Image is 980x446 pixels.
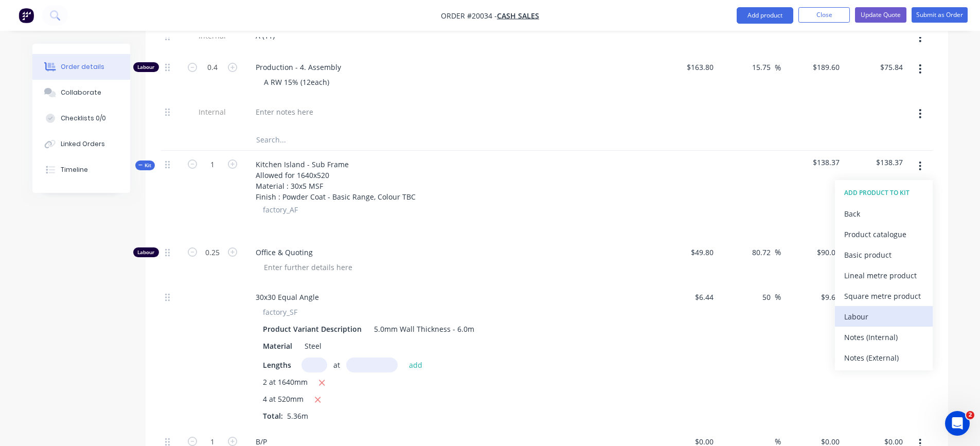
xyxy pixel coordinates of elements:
span: % [775,291,781,303]
div: Timeline [61,165,88,174]
div: Lineal metre product [844,268,923,283]
div: A RW 15% (12each) [256,75,337,90]
button: Linked Orders [32,131,130,157]
span: at [333,360,340,370]
div: Collaborate [61,88,101,97]
div: Notes (External) [844,350,923,365]
iframe: Intercom live chat [945,411,970,436]
button: Add product [737,7,793,24]
div: Linked Orders [61,139,105,149]
input: Search... [256,130,461,150]
button: add [404,358,428,371]
span: % [775,62,781,74]
div: Checklists 0/0 [61,114,106,123]
div: Notes (Internal) [844,330,923,345]
div: ADD PRODUCT TO KIT [844,186,923,200]
span: 2 at 1640mm [263,377,308,389]
span: 5.36m [283,411,312,421]
span: 4 at 520mm [263,394,304,406]
button: Submit as Order [912,7,968,23]
div: Back [844,206,923,221]
span: Lengths [263,360,291,370]
span: Production - 4. Assembly [256,62,651,73]
div: Material [259,338,296,353]
div: Labour [133,62,159,72]
span: Internal [186,106,239,117]
span: Total: [263,411,283,421]
div: Labour [133,247,159,257]
button: Timeline [32,157,130,183]
img: Factory [19,8,34,23]
button: Collaborate [32,80,130,105]
button: Close [798,7,850,23]
div: Product catalogue [844,227,923,242]
div: Square metre product [844,289,923,304]
div: Kitchen Island - Sub Frame Allowed for 1640x520 Material : 30x5 MSF Finish : Powder Coat - Basic ... [247,157,424,204]
div: Steel [300,338,326,353]
button: Order details [32,54,130,80]
button: Kit [135,160,155,170]
span: 2 [966,411,974,419]
div: Order details [61,62,104,72]
button: Checklists 0/0 [32,105,130,131]
span: Office & Quoting [256,247,651,258]
div: 30x30 Equal Angle [247,290,327,305]
span: $138.37 [848,157,903,168]
div: 5.0mm Wall Thickness - 6.0m [370,322,478,336]
div: Basic product [844,247,923,262]
span: $138.37 [785,157,840,168]
a: Cash Sales [497,11,539,21]
span: factory_SF [263,307,297,317]
span: factory_AF [263,204,298,215]
div: Labour [844,309,923,324]
span: Kit [138,162,152,169]
button: Update Quote [855,7,906,23]
div: Product Variant Description [259,322,366,336]
span: % [775,246,781,258]
span: Order #20034 - [441,11,497,21]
